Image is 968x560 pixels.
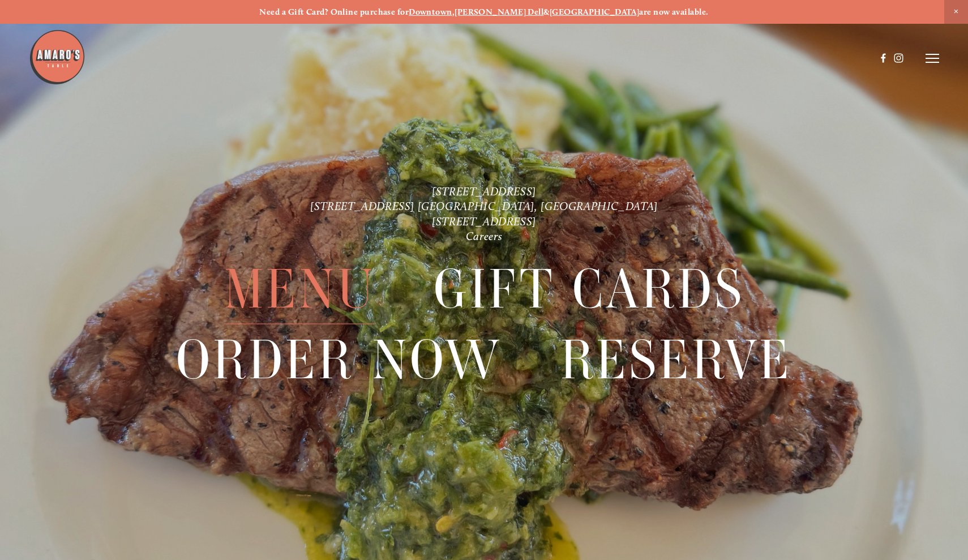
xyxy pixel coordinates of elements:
[639,7,708,17] strong: are now available.
[29,29,85,86] img: Amaro's Table
[310,199,658,213] a: [STREET_ADDRESS] [GEOGRAPHIC_DATA], [GEOGRAPHIC_DATA]
[432,214,536,228] a: [STREET_ADDRESS]
[176,325,502,395] a: Order Now
[452,7,455,17] strong: ,
[409,7,452,17] a: Downtown
[466,229,502,243] a: Careers
[432,184,536,198] a: [STREET_ADDRESS]
[550,7,640,17] a: [GEOGRAPHIC_DATA]
[543,7,549,17] strong: &
[560,325,793,395] a: Reserve
[455,7,543,17] a: [PERSON_NAME] Dell
[259,7,409,17] strong: Need a Gift Card? Online purchase for
[434,254,744,324] a: Gift Cards
[224,254,376,324] a: Menu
